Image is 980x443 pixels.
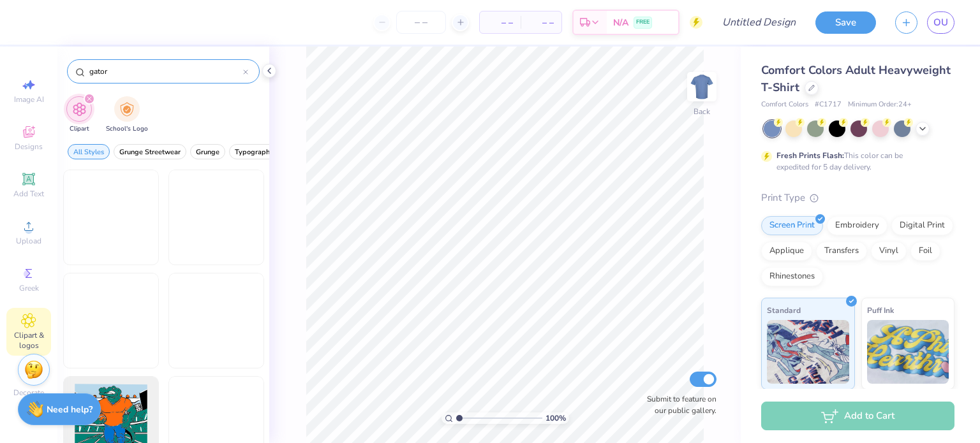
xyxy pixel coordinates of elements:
div: Transfers [816,242,867,261]
img: Back [689,74,715,99]
button: filter button [106,96,148,134]
div: Rhinestones [761,267,823,286]
div: filter for Clipart [66,96,92,134]
span: FREE [636,18,650,27]
img: Clipart Image [72,102,87,117]
div: Applique [761,242,812,261]
span: Clipart & logos [6,330,51,351]
img: Standard [767,320,849,384]
div: Back [694,106,710,117]
img: Puff Ink [867,320,949,384]
div: Print Type [761,191,954,205]
span: Greek [19,283,39,293]
span: 100 % [546,412,566,424]
span: Typography [235,147,274,157]
img: School's Logo Image [120,102,134,117]
span: OU [933,15,948,30]
span: Minimum Order: 24 + [848,99,912,110]
input: – – [396,11,446,34]
button: filter button [68,144,110,159]
button: filter button [66,96,92,134]
div: Foil [910,242,940,261]
span: Grunge Streetwear [119,147,181,157]
div: Vinyl [871,242,907,261]
button: Save [815,11,876,34]
span: N/A [613,16,628,29]
span: Standard [767,303,801,317]
button: filter button [229,144,279,159]
div: Embroidery [827,216,887,235]
span: Comfort Colors [761,99,808,110]
span: # C1717 [815,99,842,110]
label: Submit to feature on our public gallery. [640,393,716,416]
span: Comfort Colors Adult Heavyweight T-Shirt [761,62,951,95]
span: Image AI [14,94,44,105]
div: This color can be expedited for 5 day delivery. [776,150,933,173]
span: Add Text [13,189,44,199]
span: – – [487,16,513,29]
div: Screen Print [761,216,823,235]
button: filter button [190,144,225,159]
strong: Need help? [47,403,93,416]
button: filter button [114,144,186,159]
span: Clipart [70,124,89,134]
span: Decorate [13,388,44,398]
div: Digital Print [891,216,953,235]
a: OU [927,11,954,34]
input: Untitled Design [712,10,806,35]
span: Upload [16,236,41,246]
span: All Styles [73,147,104,157]
input: Try "Stars" [88,65,243,78]
span: – – [528,16,554,29]
div: filter for School's Logo [106,96,148,134]
span: Puff Ink [867,303,894,317]
span: Grunge [196,147,219,157]
span: Designs [15,142,43,152]
span: School's Logo [106,124,148,134]
strong: Fresh Prints Flash: [776,150,844,161]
